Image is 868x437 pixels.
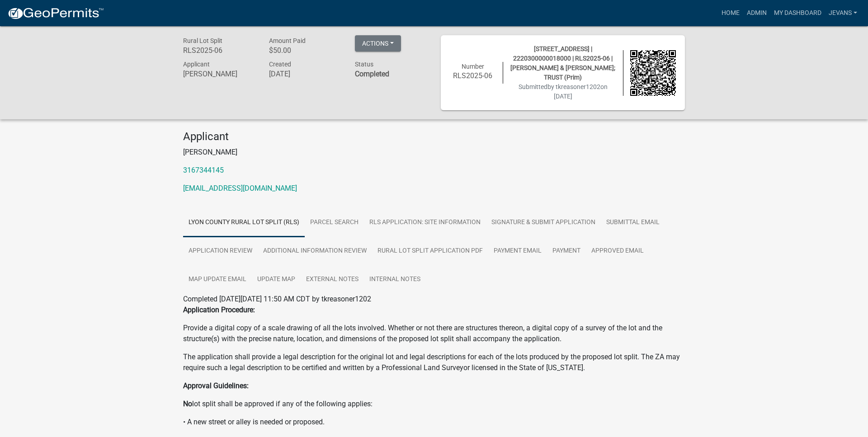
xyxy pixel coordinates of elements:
[183,70,255,78] h6: [PERSON_NAME]
[183,147,685,158] p: [PERSON_NAME]
[183,130,685,143] h4: Applicant
[183,381,249,390] strong: Approval Guidelines:
[183,295,371,303] span: Completed [DATE][DATE] 11:50 AM CDT by tkreasoner1202
[269,46,341,55] h6: $50.00
[372,237,488,266] a: Rural Lot Split Application PDF
[450,71,496,80] h6: RLS2025-06
[630,50,676,96] img: QR code
[770,5,825,22] a: My Dashboard
[183,399,685,409] p: lot split shall be approved if any of the following applies:
[269,37,306,44] span: Amount Paid
[519,83,608,100] span: Submitted on [DATE]
[601,208,665,237] a: Submittal Email
[547,237,586,266] a: Payment
[488,237,547,266] a: Payment Email
[269,61,291,68] span: Created
[183,46,255,55] h6: RLS2025-06
[252,265,301,294] a: Update Map
[718,5,743,22] a: Home
[355,70,389,78] strong: Completed
[183,305,255,314] strong: Application Procedure:
[183,323,685,344] p: Provide a digital copy of a scale drawing of all the lots involved. Whether or not there are stru...
[305,208,364,237] a: Parcel search
[269,70,341,78] h6: [DATE]
[183,37,222,44] span: Rural Lot Split
[825,5,861,22] a: jevans
[462,63,484,70] span: Number
[355,61,373,68] span: Status
[364,265,426,294] a: Internal Notes
[183,184,297,193] a: [EMAIL_ADDRESS][DOMAIN_NAME]
[183,417,685,428] p: • A new street or alley is needed or proposed.
[355,35,401,52] button: Actions
[743,5,770,22] a: Admin
[183,399,192,408] strong: No
[183,352,685,373] p: The application shall provide a legal description for the original lot and legal descriptions for...
[510,45,615,81] span: [STREET_ADDRESS] | 2220300000018000 | RLS2025-06 | [PERSON_NAME] & [PERSON_NAME]; TRUST (Prim)
[486,208,601,237] a: Signature & Submit Application
[364,208,486,237] a: RLS Application: Site Information
[258,237,372,266] a: Additional Information Review
[183,61,210,68] span: Applicant
[547,83,600,90] span: by tkreasoner1202
[183,265,252,294] a: Map Update Email
[183,237,258,266] a: Application Review
[183,166,224,174] a: 3167344145
[183,208,305,237] a: Lyon County Rural Lot Split (RLS)
[586,237,649,266] a: Approved Email
[301,265,364,294] a: External Notes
